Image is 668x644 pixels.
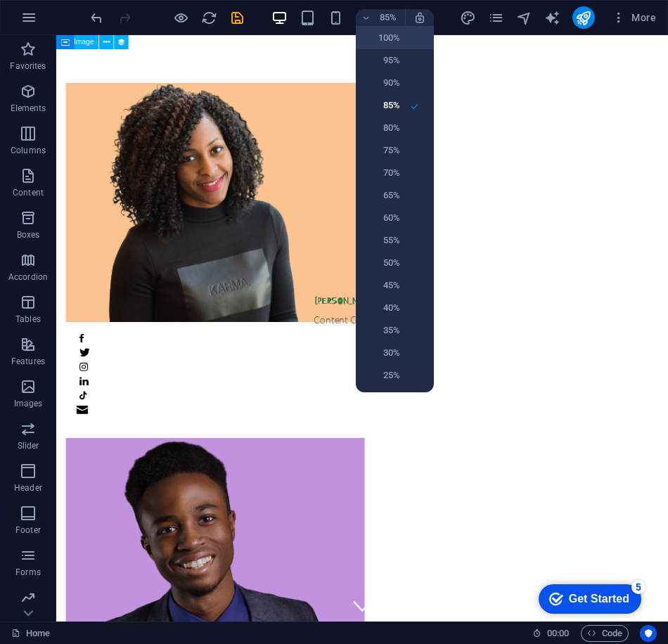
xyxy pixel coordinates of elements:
h6: 65% [364,187,400,204]
h6: 50% [364,255,400,271]
h6: 40% [364,300,400,316]
h6: 55% [364,232,400,249]
h6: 75% [364,142,400,159]
h6: 25% [364,367,400,384]
h6: 60% [364,210,400,226]
h6: 95% [364,52,400,69]
div: Get Started 5 items remaining, 0% complete [11,7,114,37]
h6: 35% [364,322,400,339]
h6: 70% [364,165,400,181]
h6: 80% [364,120,400,136]
h6: 90% [364,75,400,91]
div: Get Started [41,15,102,28]
h6: 85% [364,97,400,114]
h6: 45% [364,277,400,294]
h6: 30% [364,344,400,361]
div: 5 [104,3,118,17]
h6: 100% [364,30,400,46]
